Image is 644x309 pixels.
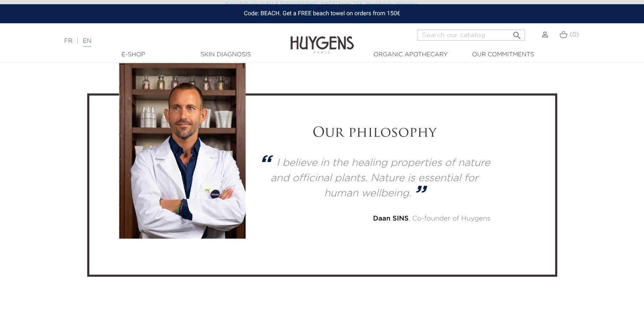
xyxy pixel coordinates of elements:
a: Our commitments [461,50,545,59]
h2: Our philosophy [258,125,490,141]
img: Huygens [290,22,354,55]
a: E-Shop [91,50,176,59]
button:  [509,27,524,39]
a: Organic Apothecary [368,50,453,59]
input: Search [417,30,525,41]
strong: Daan SINS [373,215,409,222]
div: | [60,36,262,46]
img: Daans SINS [119,62,246,239]
p: I believe in the healing properties of nature and officinal plants. Nature is essential for human... [271,158,490,199]
a: Skin Diagnosis [183,50,268,59]
a: EN [83,38,91,47]
i:  [511,28,522,38]
div: , Co-founder of Huygens [258,214,490,224]
a: FR [64,38,72,44]
span: (0) [569,32,579,38]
